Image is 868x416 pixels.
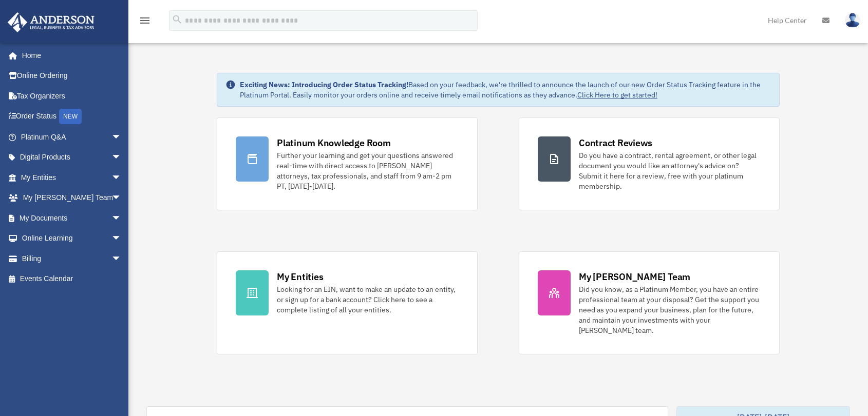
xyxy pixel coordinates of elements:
a: Online Ordering [7,66,137,86]
div: Contract Reviews [579,136,652,149]
img: Anderson Advisors Platinum Portal [5,12,98,32]
div: Platinum Knowledge Room [277,136,391,149]
span: arrow_drop_down [111,127,132,148]
div: Looking for an EIN, want to make an update to an entity, or sign up for a bank account? Click her... [277,284,459,315]
a: Platinum Q&Aarrow_drop_down [7,127,137,147]
span: arrow_drop_down [111,208,132,229]
a: Click Here to get started! [577,90,657,100]
div: Further your learning and get your questions answered real-time with direct access to [PERSON_NAM... [277,150,459,191]
a: My Documentsarrow_drop_down [7,208,137,228]
a: Home [7,45,132,66]
span: arrow_drop_down [111,188,132,209]
a: My [PERSON_NAME] Team Did you know, as a Platinum Member, you have an entire professional team at... [519,251,780,354]
span: arrow_drop_down [111,167,132,188]
i: search [172,14,183,25]
div: Do you have a contract, rental agreement, or other legal document you would like an attorney's ad... [579,150,761,191]
a: Tax Organizers [7,86,137,106]
a: Online Learningarrow_drop_down [7,228,137,249]
strong: Exciting News: Introducing Order Status Tracking! [240,80,408,89]
a: menu [139,18,151,27]
a: Contract Reviews Do you have a contract, rental agreement, or other legal document you would like... [519,117,780,210]
a: My Entities Looking for an EIN, want to make an update to an entity, or sign up for a bank accoun... [217,251,478,354]
div: NEW [59,109,82,124]
i: menu [139,14,151,27]
a: Events Calendar [7,269,137,289]
a: My Entitiesarrow_drop_down [7,167,137,188]
a: Billingarrow_drop_down [7,248,137,269]
div: My Entities [277,270,323,283]
a: Digital Productsarrow_drop_down [7,147,137,168]
a: Platinum Knowledge Room Further your learning and get your questions answered real-time with dire... [217,117,478,210]
div: My [PERSON_NAME] Team [579,270,690,283]
img: User Pic [845,13,860,28]
a: My [PERSON_NAME] Teamarrow_drop_down [7,188,137,208]
span: arrow_drop_down [111,228,132,249]
a: Order StatusNEW [7,106,137,127]
div: Did you know, as a Platinum Member, you have an entire professional team at your disposal? Get th... [579,284,761,335]
div: Based on your feedback, we're thrilled to announce the launch of our new Order Status Tracking fe... [240,80,771,100]
span: arrow_drop_down [111,248,132,269]
span: arrow_drop_down [111,147,132,168]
